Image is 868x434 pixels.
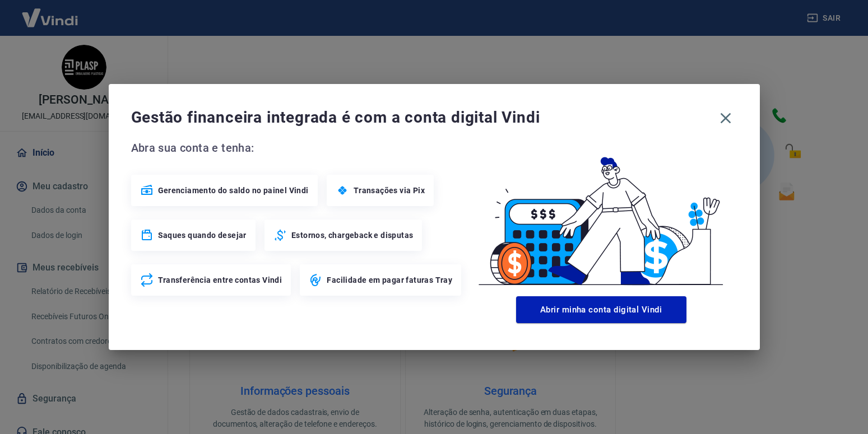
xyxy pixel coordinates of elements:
[158,185,309,196] span: Gerenciamento do saldo no painel Vindi
[131,139,465,157] span: Abra sua conta e tenha:
[158,230,247,241] span: Saques quando desejar
[158,274,282,286] span: Transferência entre contas Vindi
[131,106,714,129] span: Gestão financeira integrada é com a conta digital Vindi
[327,274,452,286] span: Facilidade em pagar faturas Tray
[354,185,425,196] span: Transações via Pix
[291,230,413,241] span: Estornos, chargeback e disputas
[465,139,737,292] img: Good Billing
[516,296,686,323] button: Abrir minha conta digital Vindi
